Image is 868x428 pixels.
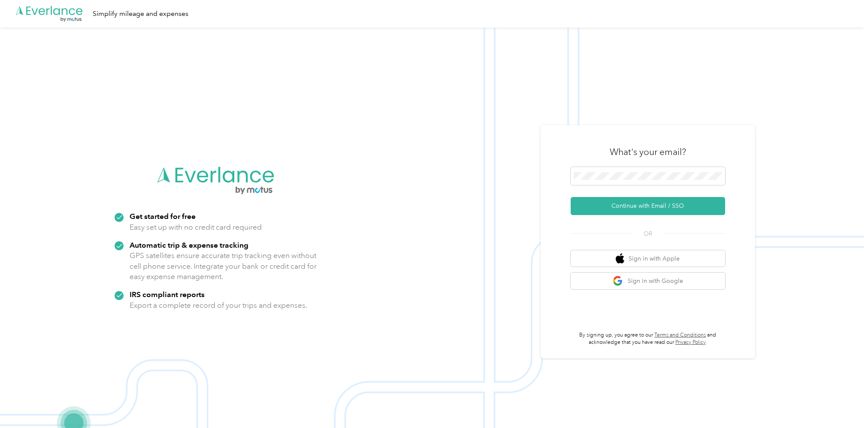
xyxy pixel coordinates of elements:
[130,222,262,233] p: Easy set up with no credit card required
[571,197,725,215] button: Continue with Email / SSO
[130,240,248,249] strong: Automatic trip & expense tracking
[616,253,624,264] img: apple logo
[610,146,686,158] h3: What's your email?
[130,212,196,221] strong: Get started for free
[93,9,188,19] div: Simplify mileage and expenses
[675,339,706,346] a: Privacy Policy
[130,290,205,299] strong: IRS compliant reports
[130,250,317,282] p: GPS satellites ensure accurate trip tracking even without cell phone service. Integrate your bank...
[613,276,623,286] img: google logo
[571,273,725,289] button: google logoSign in with Google
[571,250,725,267] button: apple logoSign in with Apple
[820,380,868,428] iframe: Everlance-gr Chat Button Frame
[654,332,706,338] a: Terms and Conditions
[633,229,663,238] span: OR
[130,300,307,311] p: Export a complete record of your trips and expenses.
[571,331,725,346] p: By signing up, you agree to our and acknowledge that you have read our .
